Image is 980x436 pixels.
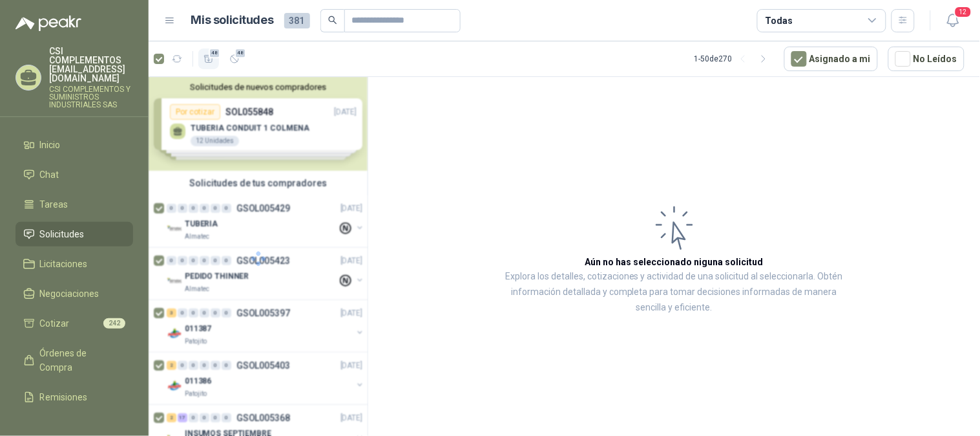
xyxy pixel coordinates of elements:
span: 48 [209,48,221,58]
span: Solicitudes [40,227,85,241]
button: 48 [224,49,245,69]
div: Todas [766,14,793,28]
span: 242 [103,318,125,329]
span: 12 [954,6,972,18]
a: Licitaciones [16,252,133,276]
a: Inicio [16,133,133,157]
a: Chat [16,162,133,187]
h3: Aún no has seleccionado niguna solicitud [585,255,764,269]
img: Logo peakr [16,16,81,31]
a: Cotizar242 [16,311,133,336]
a: Tareas [16,192,133,217]
a: Órdenes de Compra [16,341,133,380]
span: Licitaciones [40,257,88,271]
span: Órdenes de Compra [40,346,121,375]
span: 381 [284,13,310,28]
p: CSI COMPLEMENTOS Y SUMINISTROS INDUSTRIALES SAS [49,85,133,109]
span: Tareas [40,197,68,212]
a: Negociaciones [16,281,133,306]
button: No Leídos [888,47,964,71]
button: Asignado a mi [784,47,878,71]
span: Inicio [40,138,61,152]
span: Remisiones [40,390,88,404]
p: CSI COMPLEMENTOS [EMAIL_ADDRESS][DOMAIN_NAME] [49,47,133,83]
a: Solicitudes [16,222,133,246]
button: 48 [198,49,219,69]
span: Cotizar [40,316,70,331]
span: Chat [40,168,59,182]
span: 48 [235,48,247,58]
button: 12 [941,9,964,32]
div: 1 - 50 de 270 [694,49,774,69]
span: search [328,16,337,25]
h1: Mis solicitudes [191,11,274,30]
a: Remisiones [16,385,133,409]
p: Explora los detalles, cotizaciones y actividad de una solicitud al seleccionarla. Obtén informaci... [497,269,851,316]
span: Negociaciones [40,287,99,301]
